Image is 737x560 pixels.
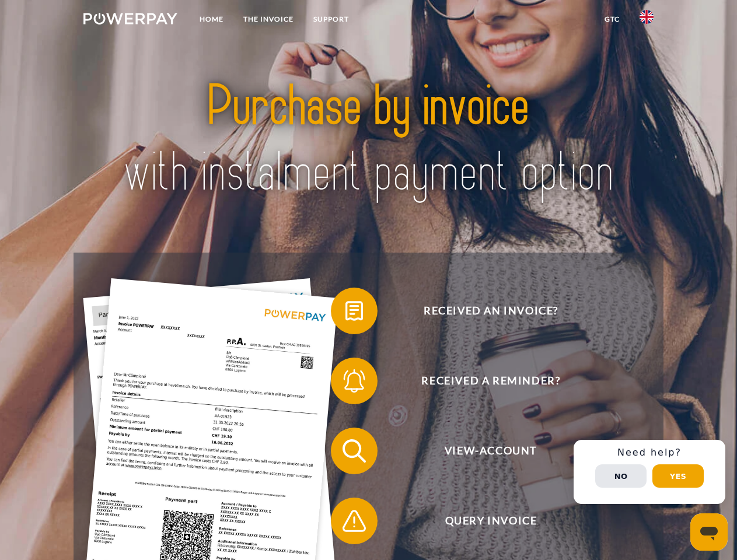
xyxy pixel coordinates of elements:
img: qb_bell.svg [340,366,369,395]
span: View-Account [348,428,634,474]
button: Yes [652,464,704,488]
iframe: Button to launch messaging window [690,513,728,551]
img: logo-powerpay-white.svg [83,13,177,24]
button: Received an invoice? [331,288,634,334]
a: THE INVOICE [233,9,303,30]
button: No [595,464,647,488]
button: View-Account [331,428,634,474]
img: title-powerpay_en.svg [111,56,626,223]
button: Query Invoice [331,498,634,544]
a: GTC [595,9,630,30]
span: Received a reminder? [348,358,634,404]
span: Query Invoice [348,498,634,544]
img: en [640,10,654,24]
img: qb_bill.svg [340,296,369,325]
img: qb_search.svg [340,436,369,466]
h3: Need help? [581,447,718,459]
span: Received an invoice? [348,288,634,334]
a: Support [303,9,359,30]
button: Received a reminder? [331,358,634,404]
div: Schnellhilfe [574,440,725,504]
img: qb_warning.svg [340,506,369,535]
a: Home [190,9,233,30]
